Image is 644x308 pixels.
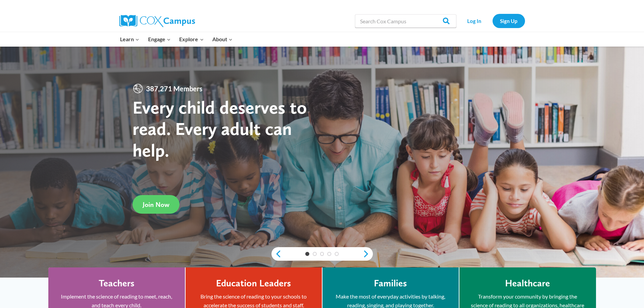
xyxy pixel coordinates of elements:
[460,14,525,28] nav: Secondary Navigation
[179,35,204,44] span: Explore
[460,14,489,28] a: Log In
[133,96,307,161] strong: Every child deserves to read. Every adult can help.
[148,35,171,44] span: Engage
[271,247,373,261] div: content slider buttons
[271,250,282,258] a: previous
[327,252,331,256] a: 4
[119,15,195,27] img: Cox Campus
[505,278,550,289] h4: Healthcare
[363,250,373,258] a: next
[212,35,233,44] span: About
[143,200,169,209] span: Join Now
[216,278,291,289] h4: Education Leaders
[99,278,135,289] h4: Teachers
[313,252,317,256] a: 2
[374,278,407,289] h4: Families
[116,32,237,46] nav: Primary Navigation
[335,252,339,256] a: 5
[133,195,180,214] a: Join Now
[493,14,525,28] a: Sign Up
[355,14,456,28] input: Search Cox Campus
[320,252,324,256] a: 3
[120,35,139,44] span: Learn
[305,252,309,256] a: 1
[143,83,205,94] span: 387,271 Members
